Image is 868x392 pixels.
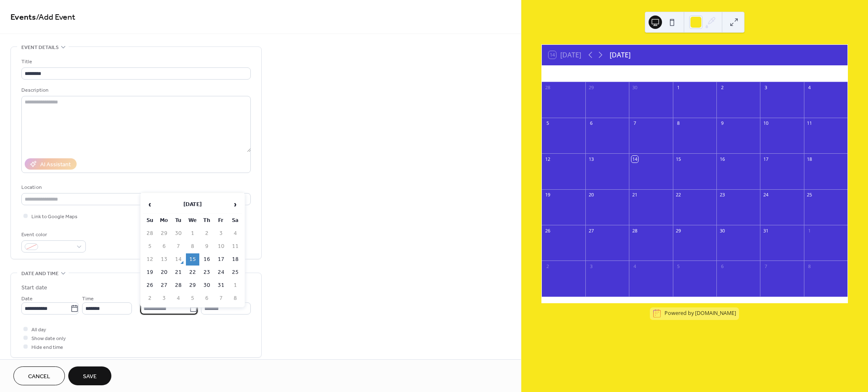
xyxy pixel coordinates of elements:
[762,263,769,269] div: 7
[68,366,111,385] button: Save
[200,240,214,253] td: 9
[214,240,228,253] td: 10
[544,263,551,269] div: 2
[83,372,97,381] span: Save
[157,214,171,227] th: Mo
[157,227,171,240] td: 29
[172,292,185,304] td: 4
[762,227,769,234] div: 31
[544,227,551,234] div: 26
[172,279,185,291] td: 28
[200,227,214,240] td: 2
[214,253,228,266] td: 17
[144,196,156,213] span: ‹
[762,156,769,162] div: 17
[31,212,77,221] span: Link to Google Maps
[674,65,716,82] div: Wed
[172,253,185,266] td: 14
[157,240,171,253] td: 6
[143,240,157,253] td: 5
[229,266,242,279] td: 25
[675,227,682,234] div: 29
[172,227,185,240] td: 30
[186,279,199,291] td: 29
[695,310,736,317] a: [DOMAIN_NAME]
[143,253,157,266] td: 12
[143,279,157,291] td: 26
[590,65,632,82] div: Mon
[143,266,157,279] td: 19
[588,120,594,126] div: 6
[214,266,228,279] td: 24
[157,292,171,304] td: 3
[31,334,66,343] span: Show date only
[21,284,47,292] div: Start date
[631,263,638,269] div: 4
[719,192,725,198] div: 23
[143,214,157,227] th: Su
[588,263,594,269] div: 3
[665,310,736,317] div: Powered by
[675,156,682,162] div: 15
[21,86,249,95] div: Description
[31,325,46,334] span: All day
[229,279,242,291] td: 1
[549,65,590,82] div: Sun
[200,214,214,227] th: Th
[675,263,682,269] div: 5
[544,156,551,162] div: 12
[675,192,682,198] div: 22
[21,43,59,52] span: Event details
[229,214,242,227] th: Sa
[719,120,725,126] div: 9
[806,156,813,162] div: 18
[21,294,33,303] span: Date
[631,192,638,198] div: 21
[806,263,813,269] div: 8
[143,292,157,304] td: 2
[675,120,682,126] div: 8
[200,279,214,291] td: 30
[186,214,199,227] th: We
[10,9,36,26] a: Events
[675,85,682,91] div: 1
[200,292,214,304] td: 6
[214,292,228,304] td: 7
[799,65,841,82] div: Sat
[36,9,75,26] span: / Add Event
[21,57,249,66] div: Title
[588,192,594,198] div: 20
[716,65,757,82] div: Thu
[172,266,185,279] td: 21
[229,292,242,304] td: 8
[719,263,725,269] div: 6
[21,183,249,192] div: Location
[806,192,813,198] div: 25
[806,120,813,126] div: 11
[544,85,551,91] div: 28
[762,120,769,126] div: 10
[157,279,171,291] td: 27
[719,85,725,91] div: 2
[28,372,50,381] span: Cancel
[172,240,185,253] td: 7
[200,266,214,279] td: 23
[588,85,594,91] div: 29
[13,366,65,385] button: Cancel
[186,227,199,240] td: 1
[21,269,59,278] span: Date and time
[719,156,725,162] div: 16
[229,227,242,240] td: 4
[186,240,199,253] td: 8
[172,214,185,227] th: Tu
[631,85,638,91] div: 30
[82,294,94,303] span: Time
[21,230,84,239] div: Event color
[214,279,228,291] td: 31
[214,227,228,240] td: 3
[200,253,214,266] td: 16
[229,240,242,253] td: 11
[229,253,242,266] td: 18
[186,253,199,266] td: 15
